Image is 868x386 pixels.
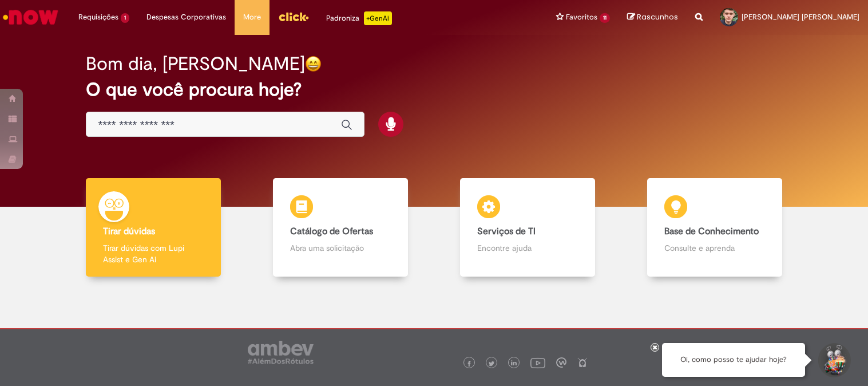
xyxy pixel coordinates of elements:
[511,360,517,367] img: logo_footer_linkedin.png
[1,6,60,29] img: ServiceNow
[146,11,226,23] span: Despesas Corporativas
[662,343,805,377] div: Oi, como posso te ajudar hoje?
[103,226,155,237] b: Tirar dúvidas
[86,80,782,100] h2: O que você procura hoje?
[637,11,678,22] span: Rascunhos
[305,56,322,72] img: happy-face.png
[248,341,314,364] img: logo_footer_ambev_rotulo_gray.png
[817,343,851,377] button: Iniciar Conversa de Suporte
[243,11,261,23] span: More
[60,178,247,277] a: Tirar dúvidas Tirar dúvidas com Lupi Assist e Gen Ai
[477,226,536,237] b: Serviços de TI
[466,361,472,367] img: logo_footer_facebook.png
[477,242,578,254] p: Encontre ajuda
[78,11,118,23] span: Requisições
[290,242,391,254] p: Abra uma solicitação
[621,178,808,277] a: Base de Conhecimento Consulte e aprenda
[664,242,765,254] p: Consulte e aprenda
[489,361,494,367] img: logo_footer_twitter.png
[364,11,392,25] p: +GenAi
[290,226,373,237] b: Catálogo de Ofertas
[86,54,305,74] h2: Bom dia, [PERSON_NAME]
[530,355,545,370] img: logo_footer_youtube.png
[664,226,759,237] b: Base de Conhecimento
[247,178,434,277] a: Catálogo de Ofertas Abra uma solicitação
[326,11,392,25] div: Padroniza
[627,12,678,23] a: Rascunhos
[121,13,129,23] span: 1
[600,13,610,23] span: 11
[556,357,566,368] img: logo_footer_workplace.png
[577,357,588,368] img: logo_footer_naosei.png
[742,12,859,22] span: [PERSON_NAME] [PERSON_NAME]
[434,178,621,277] a: Serviços de TI Encontre ajuda
[103,242,204,265] p: Tirar dúvidas com Lupi Assist e Gen Ai
[278,8,309,25] img: click_logo_yellow_360x200.png
[566,11,597,23] span: Favoritos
